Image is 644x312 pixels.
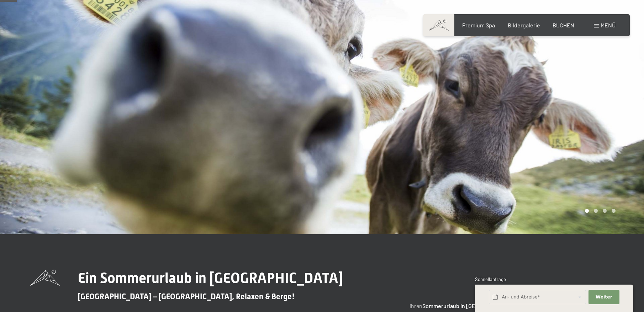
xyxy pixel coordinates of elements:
div: Carousel Page 4 [612,209,616,213]
span: Menü [601,22,616,28]
a: Premium Spa [462,22,495,28]
a: BUCHEN [553,22,574,28]
div: Carousel Page 2 [594,209,598,213]
span: Ein Sommerurlaub in [GEOGRAPHIC_DATA] [78,270,343,286]
span: Schnellanfrage [475,276,506,282]
span: Weiter [596,294,612,300]
strong: Sommerurlaub in [GEOGRAPHIC_DATA] [422,302,519,309]
span: [GEOGRAPHIC_DATA] – [GEOGRAPHIC_DATA], Relaxen & Berge! [78,292,295,301]
div: Carousel Page 3 [603,209,607,213]
button: Weiter [588,290,619,305]
div: Carousel Page 1 (Current Slide) [585,209,589,213]
a: Bildergalerie [508,22,540,28]
div: Carousel Pagination [582,209,616,213]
